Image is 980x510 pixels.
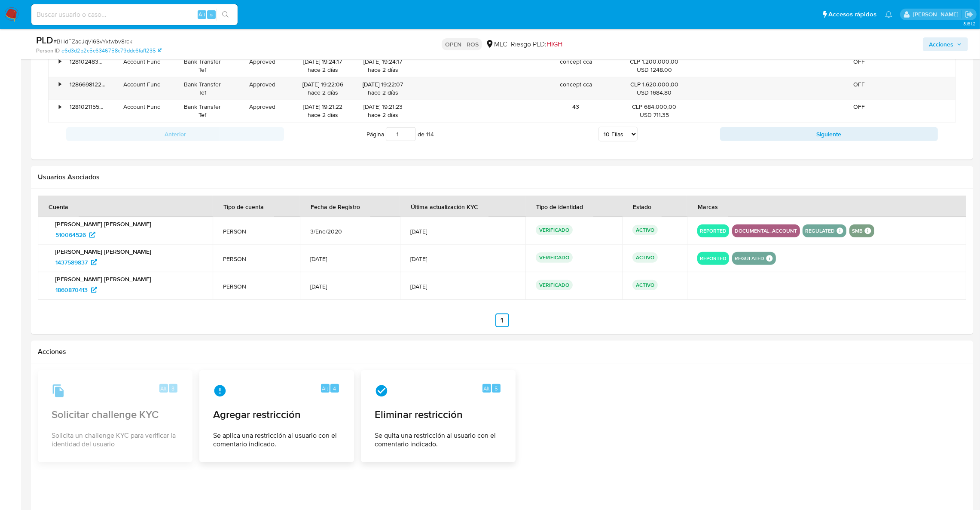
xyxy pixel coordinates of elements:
[885,11,892,18] a: Notificaciones
[38,173,966,181] h2: Usuarios Asociados
[923,37,968,51] button: Acciones
[963,20,976,27] span: 3.161.2
[217,9,234,21] button: search-icon
[31,9,238,20] input: Buscar usuario o caso...
[828,10,876,19] span: Accesos rápidos
[36,47,60,55] b: Person ID
[511,40,562,49] span: Riesgo PLD:
[485,40,507,49] div: MLC
[61,47,162,55] a: e6d3d2b2c5c6346758c79ddc6faf1235
[546,39,562,49] span: HIGH
[929,37,953,51] span: Acciones
[210,10,213,18] span: s
[442,38,482,50] p: OPEN - ROS
[913,10,962,18] p: agustina.godoy@mercadolibre.com
[53,37,132,46] span: # BHdFZadJqVl6SvYxtwbv8rck
[965,10,974,19] a: Salir
[38,347,966,356] h2: Acciones
[36,33,53,47] b: PLD
[198,10,205,18] span: Alt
